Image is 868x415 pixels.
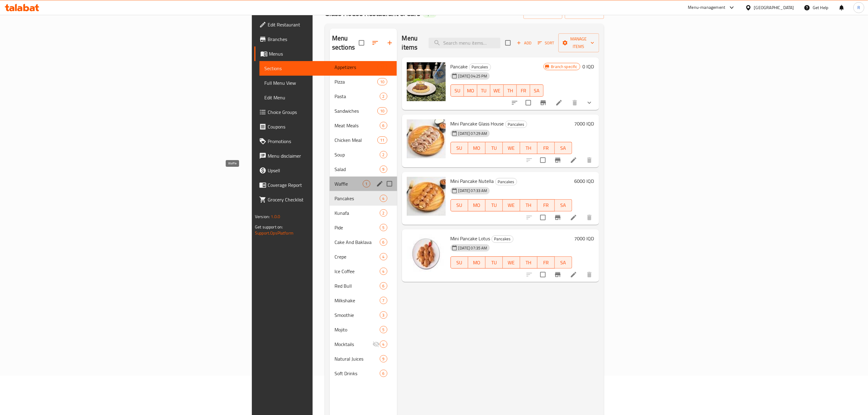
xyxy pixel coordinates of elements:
[583,62,594,71] h6: 0 IQD
[480,86,488,95] span: TU
[582,95,597,110] button: show more
[505,258,518,267] span: WE
[330,74,397,89] div: Pizza10
[557,144,570,153] span: SA
[540,144,552,153] span: FR
[520,199,537,211] button: TH
[582,210,597,225] button: delete
[254,119,397,134] a: Coupons
[534,38,558,48] span: Sort items
[528,9,558,17] span: import
[507,95,522,110] button: sort-choices
[335,355,380,362] span: Natural Juices
[456,131,490,136] span: [DATE] 07:29 AM
[255,213,270,221] span: Version:
[540,201,552,210] span: FR
[335,78,377,85] span: Pizza
[536,38,556,48] button: Sort
[516,39,532,46] span: Add
[469,63,491,70] span: Pancakes
[268,196,392,203] span: Grocery Checklist
[255,223,283,231] span: Get support on:
[754,4,794,11] div: [GEOGRAPHIC_DATA]
[402,34,421,52] h2: Menu items
[451,142,468,154] button: SU
[506,121,527,128] span: Pancakes
[453,86,461,95] span: SU
[575,234,594,243] h6: 7000 IQD
[380,327,387,333] span: 5
[335,297,380,304] span: Milkshake
[268,181,392,189] span: Coverage Report
[380,326,387,333] div: items
[330,337,397,352] div: Mocktails4
[407,177,446,216] img: Mini Pancake Nutella
[377,107,387,115] div: items
[264,65,392,72] span: Sections
[380,254,387,260] span: 4
[355,36,368,49] span: Select all sections
[471,201,483,210] span: MO
[335,224,380,231] span: Pide
[335,136,377,144] span: Chicken Meal
[254,17,397,32] a: Edit Restaurant
[330,89,397,104] div: Pasta2
[456,245,490,251] span: [DATE] 07:35 AM
[378,108,387,114] span: 10
[254,134,397,149] a: Promotions
[254,149,397,163] a: Menu disclaimer
[586,99,593,106] svg: Show Choices
[254,46,397,61] a: Menus
[506,86,515,95] span: TH
[335,341,372,348] span: Mocktails
[493,86,501,95] span: WE
[503,142,520,154] button: WE
[380,312,387,318] span: 3
[330,322,397,337] div: Mojito5
[268,21,392,28] span: Edit Restaurant
[380,152,387,158] span: 2
[520,256,537,269] button: TH
[335,253,380,260] span: Crepe
[335,209,380,217] span: Kunafa
[503,256,520,269] button: WE
[335,370,380,377] div: Soft Drinks
[530,84,544,97] button: SA
[485,256,503,269] button: TU
[271,213,280,221] span: 1.0.0
[485,142,503,154] button: TU
[380,283,387,289] span: 6
[451,84,464,97] button: SU
[558,33,599,52] button: Manage items
[380,224,387,231] div: items
[264,94,392,101] span: Edit Menu
[503,199,520,211] button: WE
[380,122,387,129] div: items
[330,293,397,308] div: Milkshake7
[451,177,494,186] span: Mini Pancake Nutella
[517,84,530,97] button: FR
[380,297,387,304] div: items
[471,258,483,267] span: MO
[549,64,580,70] span: Branch specific
[330,191,397,206] div: Pancakes4
[502,36,514,49] span: Select section
[407,62,446,101] img: Pancake
[538,39,554,46] span: Sort
[268,167,392,174] span: Upsell
[330,366,397,381] div: Soft Drinks6
[380,341,387,348] div: items
[551,210,565,225] button: Branch-specific-item
[407,119,446,158] img: Mini Pancake Glass House
[380,341,387,347] span: 4
[335,268,380,275] span: Ice Coffee
[330,133,397,147] div: Chicken Meal11
[492,235,513,242] span: Pancakes
[380,238,387,246] div: items
[259,76,397,90] a: Full Menu View
[255,229,293,237] a: Support.OpsPlatform
[335,166,380,173] div: Salad
[259,90,397,105] a: Edit Menu
[378,79,387,85] span: 10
